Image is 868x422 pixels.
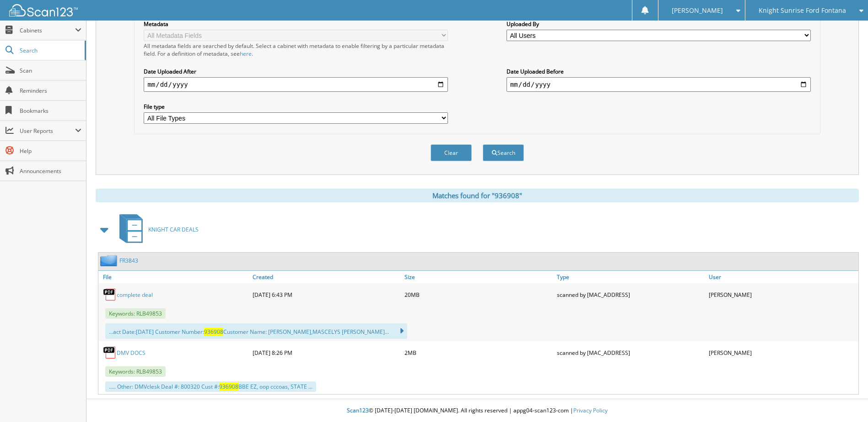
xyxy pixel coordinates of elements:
span: Help [20,147,81,155]
button: Search [483,144,524,161]
span: Scan [20,67,81,74]
div: ...act Date:[DATE] Customer Number: Customer Name: [PERSON_NAME],MASCELYS [PERSON_NAME]... [105,323,407,339]
span: 936908 [204,328,223,336]
div: © [DATE]-[DATE] [DOMAIN_NAME]. All rights reserved | appg04-scan123-com | [86,400,868,422]
label: Date Uploaded After [144,68,448,75]
span: Keywords: RLB49853 [105,366,166,377]
div: 20MB [402,285,554,304]
a: KNIGHT CAR DEALS [114,211,199,248]
div: All metadata fields are searched by default. Select a cabinet with metadata to enable filtering b... [144,42,448,58]
span: User Reports [20,127,75,135]
input: end [507,77,811,92]
input: start [144,77,448,92]
div: Matches found for "936908" [96,189,859,202]
div: [DATE] 6:43 PM [250,285,402,304]
span: Scan123 [347,406,369,414]
span: Keywords: RLB49853 [105,308,166,319]
a: Privacy Policy [573,406,608,414]
span: 936908 [219,383,238,390]
div: 2MB [402,343,554,362]
a: User [706,271,858,283]
label: Uploaded By [507,20,811,28]
span: Cabinets [20,26,75,34]
div: [PERSON_NAME] [706,343,858,362]
span: Knight Sunrise Ford Fontana [759,8,846,13]
span: Announcements [20,167,81,175]
span: Search [20,47,80,54]
span: [PERSON_NAME] [672,8,723,13]
span: KNIGHT CAR DEALS [148,226,199,233]
label: File type [144,103,448,111]
a: File [98,271,250,283]
button: Clear [431,144,472,161]
img: PDF.png [103,346,117,359]
a: Created [250,271,402,283]
div: [PERSON_NAME] [706,285,858,304]
a: DMV DOCS [117,349,146,357]
span: Bookmarks [20,107,81,115]
a: complete deal [117,291,153,299]
span: Reminders [20,87,81,95]
img: folder2.png [100,255,119,266]
img: scan123-logo-white.svg [9,4,78,16]
a: Type [555,271,706,283]
div: [DATE] 8:26 PM [250,343,402,362]
div: ..... Other: DMVclesk Deal #: 800320 Cust #: BBE EZ, oop cccoas, STATE ... [105,381,316,392]
label: Metadata [144,20,448,28]
a: here [240,50,252,58]
a: Size [402,271,554,283]
div: scanned by [MAC_ADDRESS] [555,285,706,304]
iframe: Chat Widget [822,378,868,422]
div: scanned by [MAC_ADDRESS] [555,343,706,362]
img: PDF.png [103,288,117,301]
label: Date Uploaded Before [507,68,811,75]
a: FR3843 [119,257,138,264]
